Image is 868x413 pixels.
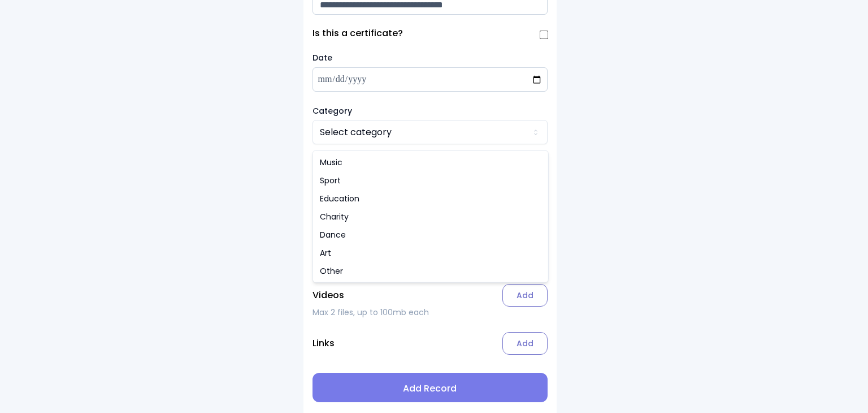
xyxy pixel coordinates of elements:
[320,247,331,259] span: Art
[320,157,342,168] span: Music
[320,229,346,240] span: Dance
[320,211,349,222] span: Charity
[320,193,359,204] span: Education
[320,175,341,186] span: Sport
[320,265,343,277] span: Other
